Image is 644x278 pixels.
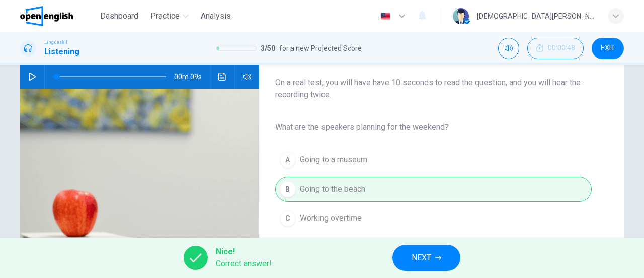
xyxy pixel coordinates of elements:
img: en [379,13,392,20]
div: Mute [498,38,519,59]
span: On a real test, you will have have 10 seconds to read the question, and you will hear the recordi... [275,77,592,101]
button: EXIT [592,38,624,59]
button: Practice [146,7,193,25]
span: What are the speakers planning for the weekend? [275,121,592,133]
span: Correct answer! [216,258,272,270]
span: Dashboard [100,10,138,22]
button: 00:00:48 [527,38,584,59]
span: Practice [150,10,180,22]
div: [DEMOGRAPHIC_DATA][PERSON_NAME] [477,10,596,22]
div: Hide [527,38,584,59]
span: Nice! [216,246,272,258]
span: 3 / 50 [261,42,275,54]
span: 00m 09s [174,65,210,89]
button: Click to see the audio transcription [214,65,230,89]
span: EXIT [601,44,615,52]
span: for a new Projected Score [279,42,362,54]
img: OpenEnglish logo [20,6,73,26]
span: NEXT [412,251,431,265]
button: Dashboard [96,7,142,25]
span: Analysis [201,10,231,22]
span: 00:00:48 [548,44,575,52]
a: OpenEnglish logo [20,6,96,26]
img: Profile picture [453,8,469,24]
span: Linguaskill [44,39,69,46]
button: Analysis [197,7,235,25]
button: NEXT [392,245,460,271]
h1: Listening [44,46,79,58]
